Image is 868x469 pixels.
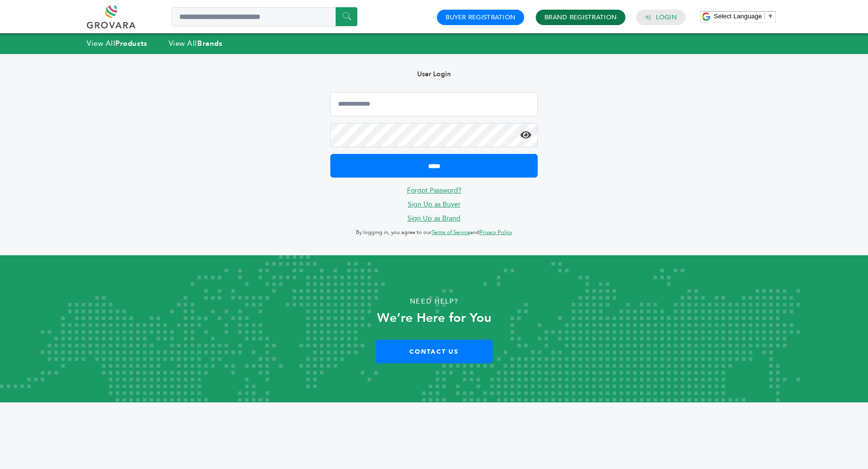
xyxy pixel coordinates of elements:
[446,13,515,22] a: Buyer Registration
[479,229,512,236] a: Privacy Policy
[767,13,773,20] span: ▼
[376,340,493,363] a: Contact Us
[330,227,538,238] p: By logging in, you agree to our and
[43,294,825,309] p: Need Help?
[169,39,223,48] a: View AllBrands
[714,13,773,20] a: Select Language​
[377,309,491,327] strong: We’re Here for You
[330,92,538,116] input: Email Address
[432,229,470,236] a: Terms of Service
[87,39,148,48] a: View AllProducts
[115,39,147,48] strong: Products
[656,13,677,22] a: Login
[544,13,617,22] a: Brand Registration
[330,123,538,147] input: Password
[407,186,461,195] a: Forgot Password?
[172,7,357,27] input: Search a product or brand...
[714,13,762,20] span: Select Language
[197,39,222,48] strong: Brands
[407,214,461,223] a: Sign Up as Brand
[417,69,451,79] b: User Login
[408,200,461,209] a: Sign Up as Buyer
